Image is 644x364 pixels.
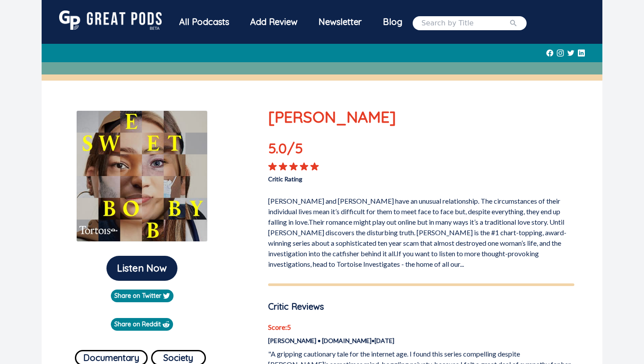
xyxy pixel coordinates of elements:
p: Critic Rating [268,171,421,184]
a: All Podcasts [169,11,240,35]
button: Listen Now [106,256,177,281]
p: Score: 5 [268,322,574,332]
p: [PERSON_NAME] • [DOMAIN_NAME] • [DATE] [268,336,574,345]
div: All Podcasts [169,11,240,33]
a: Share on Reddit [111,318,173,331]
a: Share on Twitter [111,290,173,302]
p: Critic Reviews [268,300,574,313]
input: Search by Title [421,18,509,28]
div: Newsletter [308,11,372,33]
a: Add Review [240,11,308,33]
img: Sweet Bobby [76,110,208,242]
img: GreatPods [59,11,162,30]
a: Blog [372,11,413,33]
a: Newsletter [308,11,372,35]
p: [PERSON_NAME] [268,105,574,129]
p: [PERSON_NAME] and [PERSON_NAME] have an unusual relationship. The circumstances of their individu... [268,192,574,269]
p: 5.0 /5 [268,138,329,162]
